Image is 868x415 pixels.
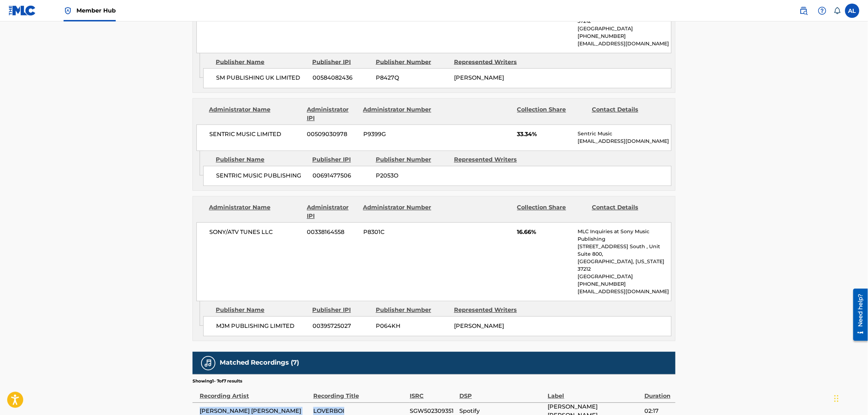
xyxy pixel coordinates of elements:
[313,172,370,180] span: 00691477506
[832,381,868,415] iframe: Chat Widget
[578,40,671,47] p: [EMAIL_ADDRESS][DOMAIN_NAME]
[76,6,116,15] span: Member Hub
[454,75,504,81] span: [PERSON_NAME]
[459,385,544,401] div: DSP
[517,130,573,139] span: 33.34%
[454,156,527,164] div: Represented Writers
[209,130,302,139] span: SENTRIC MUSIC LIMITED
[307,228,358,237] span: 00338164558
[454,306,527,315] div: Represented Writers
[216,306,307,315] div: Publisher Name
[578,243,671,258] p: [STREET_ADDRESS] South , Unit Suite 800,
[845,4,859,18] div: User Menu
[578,281,671,288] p: [PHONE_NUMBER]
[592,106,661,123] div: Contact Details
[834,388,839,409] div: Drag
[312,306,370,315] div: Publisher IPI
[307,204,358,221] div: Administrator IPI
[209,204,301,221] div: Administrator Name
[815,4,829,18] div: Help
[200,385,310,401] div: Recording Artist
[517,204,587,221] div: Collection Share
[216,156,307,164] div: Publisher Name
[578,288,671,296] p: [EMAIL_ADDRESS][DOMAIN_NAME]
[578,25,671,32] p: [GEOGRAPHIC_DATA]
[517,106,587,123] div: Collection Share
[363,106,432,123] div: Administrator Number
[313,74,370,82] span: 00584082436
[454,58,527,66] div: Represented Writers
[9,5,36,16] img: MLC Logo
[592,204,661,221] div: Contact Details
[216,58,307,66] div: Publisher Name
[578,138,671,145] p: [EMAIL_ADDRESS][DOMAIN_NAME]
[799,6,808,15] img: search
[578,32,671,40] p: [PHONE_NUMBER]
[578,228,671,243] p: MLC Inquiries at Sony Music Publishing
[797,4,811,18] a: Public Search
[312,156,370,164] div: Publisher IPI
[193,378,242,385] p: Showing 1 - 7 of 7 results
[220,359,299,367] h5: Matched Recordings (7)
[363,130,433,139] span: P9399G
[376,58,449,66] div: Publisher Number
[578,258,671,273] p: [GEOGRAPHIC_DATA], [US_STATE] 37212
[216,322,307,331] span: MJM PUBLISHING LIMITED
[578,130,671,138] p: Sentric Music
[376,74,449,82] span: P8427Q
[307,130,358,139] span: 00509030978
[376,306,449,315] div: Publisher Number
[644,385,672,401] div: Duration
[313,385,406,401] div: Recording Title
[313,322,370,331] span: 00395725027
[363,228,433,237] span: P8301C
[548,385,641,401] div: Label
[818,6,827,15] img: help
[209,106,301,123] div: Administrator Name
[578,273,671,281] p: [GEOGRAPHIC_DATA]
[64,6,72,15] img: Top Rightsholder
[410,385,456,401] div: ISRC
[204,359,213,367] img: Matched Recordings
[312,58,370,66] div: Publisher IPI
[216,172,307,180] span: SENTRIC MUSIC PUBLISHING
[848,286,868,343] iframe: Resource Center
[376,322,449,331] span: P064KH
[834,7,841,14] div: Notifications
[209,228,302,237] span: SONY/ATV TUNES LLC
[363,204,432,221] div: Administrator Number
[517,228,573,237] span: 16.66%
[307,106,358,123] div: Administrator IPI
[376,172,449,180] span: P2053O
[376,156,449,164] div: Publisher Number
[454,323,504,330] span: [PERSON_NAME]
[216,74,307,82] span: SM PUBLISHING UK LIMITED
